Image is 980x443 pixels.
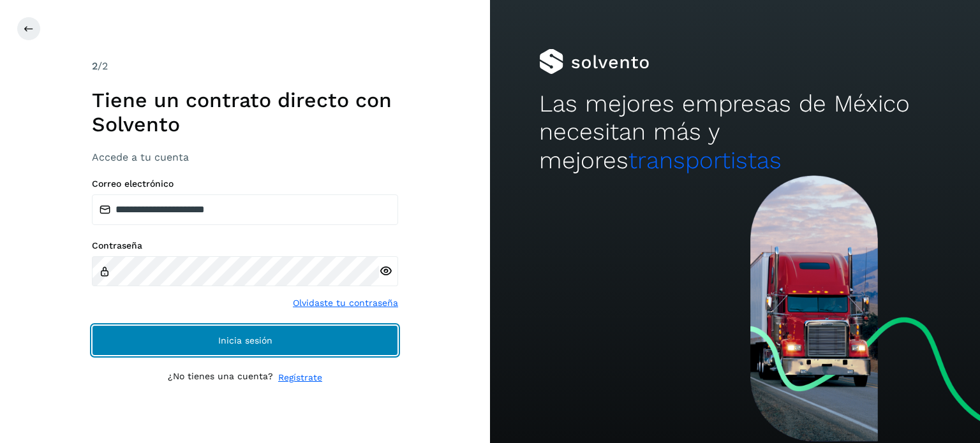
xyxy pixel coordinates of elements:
h3: Accede a tu cuenta [92,151,398,163]
button: Inicia sesión [92,325,398,356]
label: Correo electrónico [92,178,398,189]
span: 2 [92,60,98,72]
a: Regístrate [278,371,322,384]
div: /2 [92,59,398,74]
span: Inicia sesión [218,336,272,345]
h2: Las mejores empresas de México necesitan más y mejores [539,90,931,175]
h1: Tiene un contrato directo con Solvento [92,88,398,137]
a: Olvidaste tu contraseña [293,296,398,310]
label: Contraseña [92,240,398,251]
p: ¿No tienes una cuenta? [168,371,273,384]
span: transportistas [628,147,782,174]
